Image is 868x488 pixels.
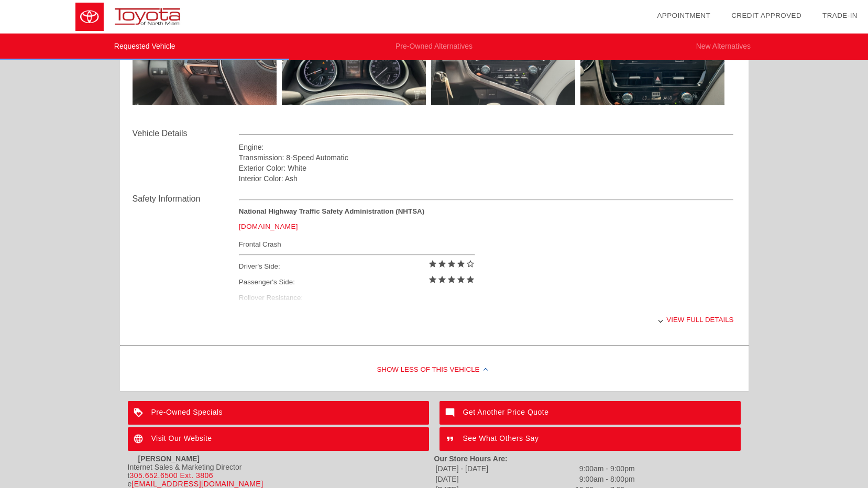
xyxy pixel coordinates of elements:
img: ic_format_quote_white_24dp_2x.png [440,427,463,451]
td: 9:00am - 9:00pm [530,464,635,473]
div: Interior Color: Ash [239,173,734,184]
img: ic_language_white_24dp_2x.png [128,427,151,451]
td: 9:00am - 8:00pm [530,474,635,484]
a: [EMAIL_ADDRESS][DOMAIN_NAME] [131,480,263,488]
a: Get Another Price Quote [440,401,741,425]
i: star [437,275,447,284]
div: Engine: [239,142,734,152]
i: star [447,275,456,284]
a: See What Others Say [440,427,741,451]
strong: [PERSON_NAME] [138,454,200,463]
div: Passenger's Side: [239,274,475,290]
div: Show Less of this Vehicle [120,349,749,391]
div: Vehicle Details [133,127,239,140]
a: Trade-In [822,12,858,19]
div: Driver's Side: [239,259,475,274]
div: Exterior Color: White [239,163,734,173]
img: ic_mode_comment_white_24dp_2x.png [440,401,463,425]
a: [DOMAIN_NAME] [239,223,298,230]
li: New Alternatives [579,34,868,60]
a: 305.652.6500 Ext. 3806 [129,471,213,480]
i: star [466,275,475,284]
div: Transmission: 8-Speed Automatic [239,152,734,163]
a: Pre-Owned Specials [128,401,429,425]
i: star [456,259,466,269]
a: Credit Approved [731,12,801,19]
div: Safety Information [133,193,239,205]
i: star [437,259,447,269]
i: star [428,259,437,269]
i: star [456,275,466,284]
li: Pre-Owned Alternatives [289,34,578,60]
td: [DATE] - [DATE] [435,464,529,473]
i: star_border [466,259,475,269]
td: [DATE] [435,474,529,484]
div: Frontal Crash [239,238,475,251]
div: View full details [239,307,734,332]
img: ic_loyalty_white_24dp_2x.png [128,401,151,425]
a: Visit Our Website [128,427,429,451]
strong: National Highway Traffic Safety Administration (NHTSA) [239,207,424,215]
i: star [447,259,456,269]
i: star [428,275,437,284]
strong: Our Store Hours Are: [434,454,508,463]
a: Appointment [657,12,710,19]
